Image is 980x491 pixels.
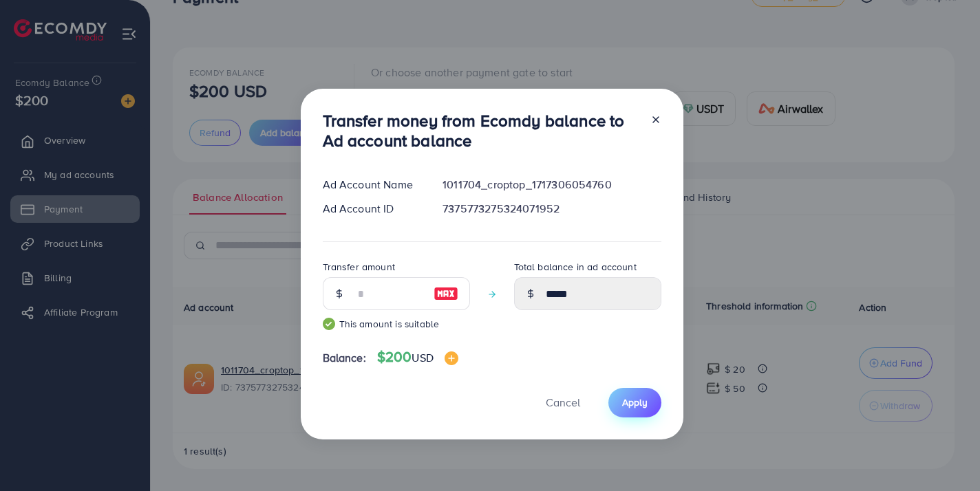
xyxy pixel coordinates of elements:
[432,177,672,193] div: 1011704_croptop_1717306054760
[445,351,458,365] img: image
[514,260,637,274] label: Total balance in ad account
[323,317,470,331] small: This amount is suitable
[312,177,432,193] div: Ad Account Name
[608,388,661,417] button: Apply
[323,318,335,330] img: guide
[546,395,580,410] span: Cancel
[432,201,672,217] div: 7375773275324071952
[412,350,433,365] span: USD
[434,285,458,302] img: image
[312,201,432,217] div: Ad Account ID
[323,260,395,274] label: Transfer amount
[529,388,597,417] button: Cancel
[922,429,970,481] iframe: Chat
[622,395,648,409] span: Apply
[377,349,458,366] h4: $200
[323,111,639,151] h3: Transfer money from Ecomdy balance to Ad account balance
[323,350,366,366] span: Balance:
